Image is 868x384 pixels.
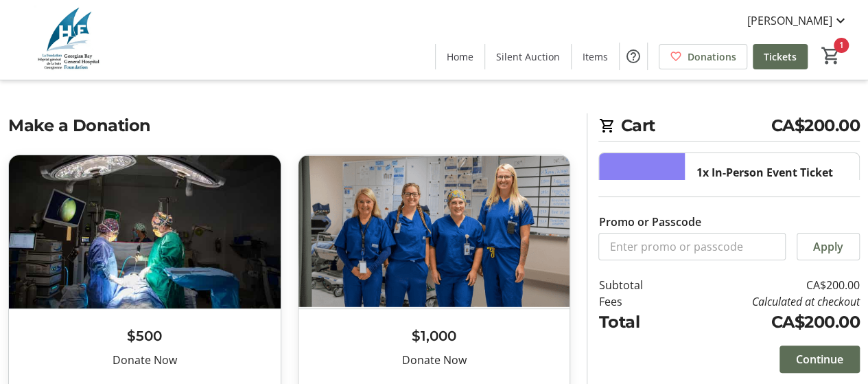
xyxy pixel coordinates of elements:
[747,12,832,29] span: [PERSON_NAME]
[675,310,860,335] td: CA$200.00
[598,233,786,260] input: Enter promo or passcode
[598,277,674,293] td: Subtotal
[298,155,570,308] img: $1,000
[496,49,560,64] span: Silent Auction
[8,113,570,138] h2: Make a Donation
[309,352,559,368] div: Donate Now
[447,49,473,64] span: Home
[8,5,130,74] img: Georgian Bay General Hospital Foundation's Logo
[813,238,843,255] span: Apply
[598,214,701,230] label: Promo or Passcode
[20,326,270,346] h3: $500
[20,352,270,368] div: Donate Now
[797,233,860,260] button: Apply
[819,43,843,68] button: Cart
[598,293,674,310] td: Fees
[598,310,674,335] td: Total
[779,346,860,373] button: Continue
[9,155,281,308] img: $500
[688,49,736,64] span: Donations
[436,44,484,69] a: Home
[736,10,860,32] button: [PERSON_NAME]
[620,43,647,70] button: Help
[753,44,808,69] a: Tickets
[675,293,860,310] td: Calculated at checkout
[572,44,619,69] a: Items
[771,113,860,138] span: CA$200.00
[583,49,608,64] span: Items
[309,326,559,346] h3: $1,000
[675,277,860,293] td: CA$200.00
[659,44,747,69] a: Donations
[598,113,860,142] h2: Cart
[696,164,832,181] div: 1x In-Person Event Ticket
[764,49,797,64] span: Tickets
[485,44,571,69] a: Silent Auction
[796,351,843,368] span: Continue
